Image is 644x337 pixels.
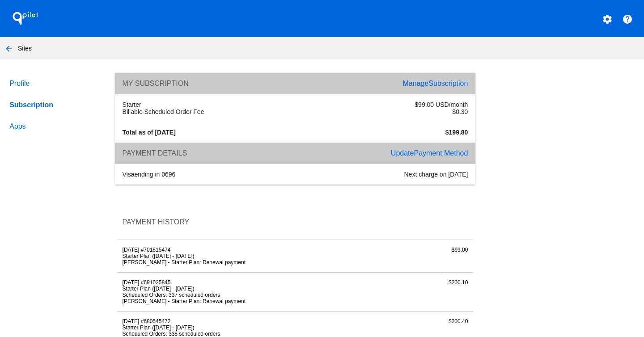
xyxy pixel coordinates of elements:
div: Billable Scheduled Order Fee [117,108,295,115]
div: [DATE] #691025845 [117,279,354,304]
a: ManageSubscription [403,80,468,87]
li: Starter Plan ([DATE] - [DATE]) [123,286,350,292]
strong: $199.80 [445,129,468,136]
span: My Subscription [123,80,189,87]
div: $99.00 USD/month [295,101,473,108]
a: UpdatePayment Method [391,149,468,157]
div: Next charge on [DATE] [295,171,473,178]
h1: QPilot [8,9,43,27]
li: [PERSON_NAME] - Starter Plan: Renewal payment [123,259,350,265]
strong: Total as of [DATE] [123,129,176,136]
mat-icon: help [622,14,633,25]
a: Profile [8,73,100,94]
span: Payment History [123,218,190,226]
div: Starter [117,101,295,108]
div: $99.00 [355,247,473,265]
div: $200.10 [355,279,473,304]
li: Scheduled Orders: 337 scheduled orders [123,292,350,298]
span: Payment Details [123,149,187,157]
span: visa [123,171,135,178]
div: ending in 0696 [117,171,295,178]
div: [DATE] #701815474 [117,247,354,265]
span: Payment Method [414,149,468,157]
span: Subscription [428,80,468,87]
a: Apps [8,116,100,137]
div: $0.30 [295,108,473,115]
li: [PERSON_NAME] - Starter Plan: Renewal payment [123,298,350,304]
li: Scheduled Orders: 338 scheduled orders [123,331,350,337]
mat-icon: arrow_back [4,43,14,54]
li: Starter Plan ([DATE] - [DATE]) [123,324,350,331]
li: Starter Plan ([DATE] - [DATE]) [123,253,350,259]
a: Subscription [8,94,100,116]
mat-icon: settings [602,14,613,25]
